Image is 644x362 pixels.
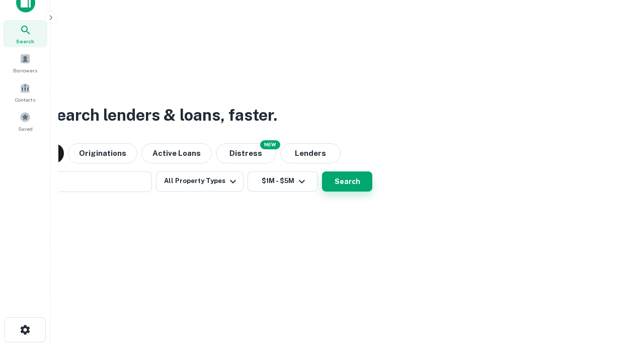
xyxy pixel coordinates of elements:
[216,143,276,163] button: Search distressed loans with lien and other non-mortgage details.
[13,66,37,74] span: Borrowers
[68,143,137,163] button: Originations
[18,125,33,133] span: Saved
[141,143,212,163] button: Active Loans
[15,96,35,104] span: Contacts
[16,37,34,45] span: Search
[248,171,318,192] button: $1M - $5M
[322,171,372,192] button: Search
[3,49,47,76] a: Borrowers
[260,140,280,149] div: NEW
[3,78,47,106] a: Contacts
[156,171,244,192] button: All Property Types
[280,143,341,163] button: Lenders
[46,103,277,127] h3: Search lenders & loans, faster.
[3,108,47,135] a: Saved
[594,282,644,330] iframe: Chat Widget
[3,20,47,47] a: Search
